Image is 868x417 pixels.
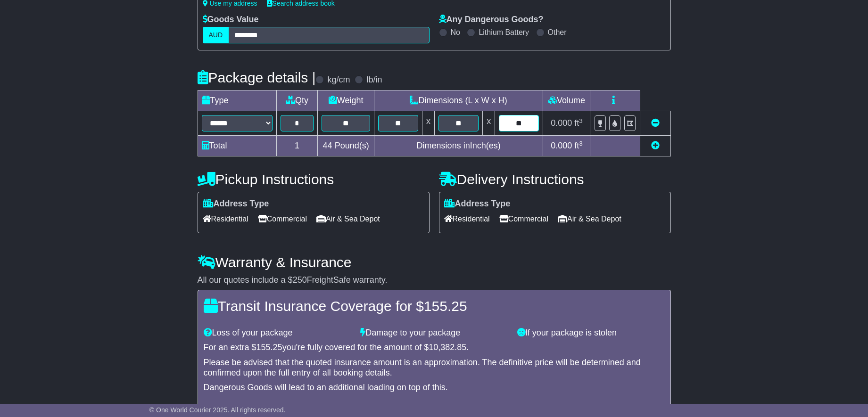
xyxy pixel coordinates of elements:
[203,27,229,43] label: AUD
[204,383,665,393] div: Dangerous Goods will lead to an additional loading on top of this.
[543,90,590,111] td: Volume
[374,90,543,111] td: Dimensions (L x W x H)
[499,212,548,226] span: Commercial
[276,136,318,156] td: 1
[551,141,572,150] span: 0.000
[204,343,665,353] div: For an extra $ you're fully covered for the amount of $ .
[548,28,567,37] label: Other
[204,358,665,378] div: Please be advised that the quoted insurance amount is an approximation. The definitive price will...
[439,15,544,25] label: Any Dangerous Goods?
[203,212,248,226] span: Residential
[276,90,318,111] td: Qty
[323,141,332,150] span: 44
[429,343,466,352] span: 10,382.85
[355,328,513,338] div: Damage to your package
[439,172,671,187] h4: Delivery Instructions
[258,212,307,226] span: Commercial
[318,90,374,111] td: Weight
[558,212,621,226] span: Air & Sea Depot
[198,254,671,270] h4: Warranty & Insurance
[479,28,529,37] label: Lithium Battery
[293,275,307,285] span: 250
[198,90,276,111] td: Type
[451,28,460,37] label: No
[579,140,583,147] sup: 3
[574,118,583,128] span: ft
[424,298,467,314] span: 155.25
[327,75,350,85] label: kg/cm
[198,275,671,286] div: All our quotes include a $ FreightSafe warranty.
[574,141,583,150] span: ft
[199,328,356,338] div: Loss of your package
[422,111,435,136] td: x
[651,141,660,150] a: Add new item
[198,172,430,187] h4: Pickup Instructions
[203,199,269,209] label: Address Type
[366,75,382,85] label: lb/in
[149,406,286,414] span: © One World Courier 2025. All rights reserved.
[198,70,316,85] h4: Package details |
[444,199,511,209] label: Address Type
[256,343,282,352] span: 155.25
[551,118,572,128] span: 0.000
[483,111,495,136] td: x
[374,136,543,156] td: Dimensions in Inch(es)
[444,212,490,226] span: Residential
[579,117,583,124] sup: 3
[203,15,259,25] label: Goods Value
[651,118,660,128] a: Remove this item
[513,328,670,338] div: If your package is stolen
[316,212,380,226] span: Air & Sea Depot
[204,298,665,314] h4: Transit Insurance Coverage for $
[198,136,276,156] td: Total
[318,136,374,156] td: Pound(s)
